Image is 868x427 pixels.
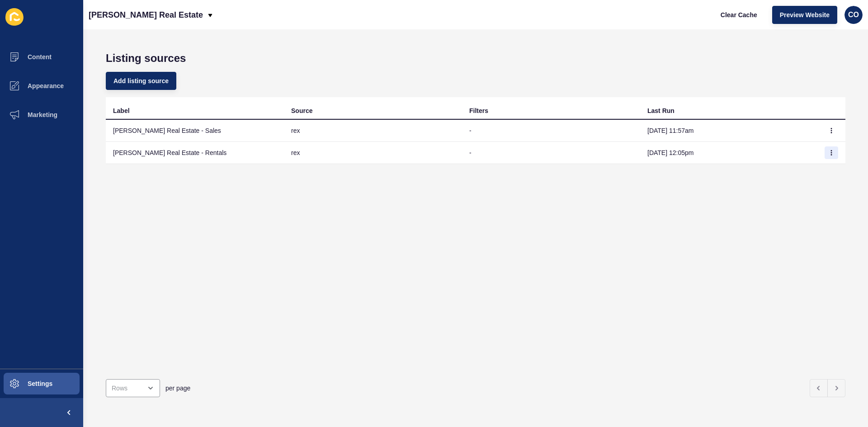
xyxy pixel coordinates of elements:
[113,76,169,85] span: Add listing source
[89,4,203,26] p: [PERSON_NAME] Real Estate
[647,106,675,115] div: Last Run
[113,106,130,115] div: Label
[106,52,845,65] h1: Listing sources
[772,6,837,24] button: Preview Website
[106,72,176,90] button: Add listing source
[640,142,818,164] td: [DATE] 12:05pm
[640,120,818,142] td: [DATE] 11:57am
[284,142,462,164] td: rex
[106,120,284,142] td: [PERSON_NAME] Real Estate - Sales
[165,384,190,393] span: per page
[462,120,640,142] td: -
[284,120,462,142] td: rex
[780,10,830,19] span: Preview Website
[291,106,312,115] div: Source
[462,142,640,164] td: -
[106,379,160,397] div: open menu
[848,10,859,19] span: CO
[469,106,488,115] div: Filters
[721,10,757,19] span: Clear Cache
[106,142,284,164] td: [PERSON_NAME] Real Estate - Rentals
[713,6,765,24] button: Clear Cache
